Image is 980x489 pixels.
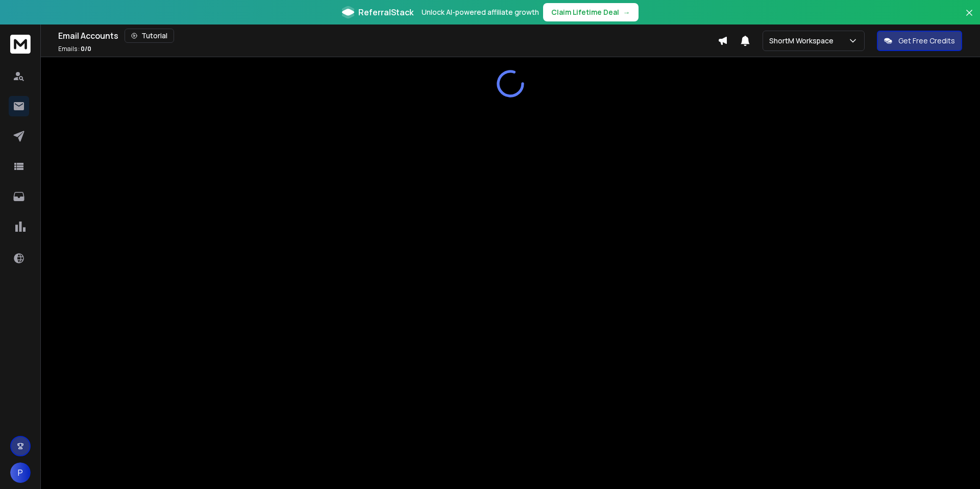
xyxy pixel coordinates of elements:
button: P [10,462,31,483]
p: Get Free Credits [898,36,955,46]
button: Claim Lifetime Deal→ [543,3,639,21]
div: Email Accounts [58,29,718,43]
button: Get Free Credits [877,31,962,51]
button: Close banner [963,6,976,31]
p: Emails : [58,45,91,53]
span: ReferralStack [358,6,413,18]
span: 0 / 0 [81,44,91,53]
span: → [623,7,630,17]
p: ShortM Workspace [769,36,838,46]
p: Unlock AI-powered affiliate growth [422,7,539,17]
button: Tutorial [125,29,174,43]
